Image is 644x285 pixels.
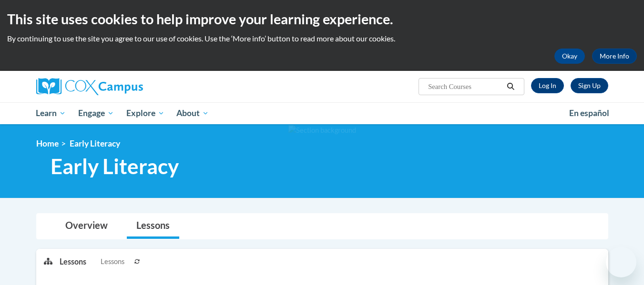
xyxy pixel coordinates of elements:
span: En español [569,108,609,118]
a: Explore [120,102,171,124]
h2: This site uses cookies to help improve your learning experience. [7,10,637,29]
span: Early Literacy [70,138,120,148]
span: Lessons [101,256,124,267]
a: Learn [30,102,72,124]
iframe: Button to launch messaging window [606,247,636,277]
span: Early Literacy [51,154,179,179]
img: Cox Campus [36,78,143,95]
button: Search [503,81,518,92]
p: By continuing to use the site you agree to our use of cookies. Use the ‘More info’ button to read... [7,33,637,44]
a: Engage [72,102,120,124]
a: Lessons [127,214,179,239]
a: Home [36,138,59,148]
span: About [176,108,209,119]
a: About [170,102,215,124]
a: Cox Campus [36,78,217,95]
a: Overview [56,214,117,239]
div: Main menu [22,102,623,124]
a: More Info [592,49,637,64]
button: Okay [554,49,585,64]
a: En español [563,103,615,123]
img: Section background [288,125,356,136]
span: Engage [78,108,114,119]
p: Lessons [60,256,86,267]
a: Log In [531,78,564,93]
span: Learn [36,108,66,119]
input: Search Courses [427,81,503,92]
a: Register [571,78,608,93]
span: Explore [126,108,164,119]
